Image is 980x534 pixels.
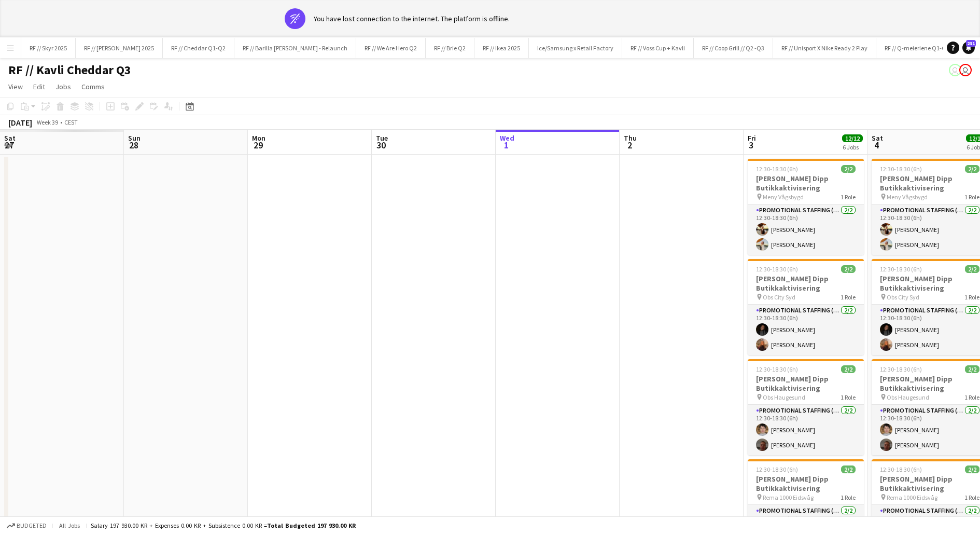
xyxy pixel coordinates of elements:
span: 2/2 [841,165,856,173]
button: RF // We Are Hero Q2 [356,38,426,58]
div: 6 Jobs [843,143,862,151]
span: 1 Role [964,393,979,401]
app-user-avatar: Alexander Skeppland Hole [959,64,972,76]
a: 231 [962,42,975,54]
span: 2/2 [965,265,979,273]
span: Rema 1000 Eidsvåg [887,494,937,501]
span: 12:30-18:30 (6h) [756,365,798,373]
button: RF // Skyr 2025 [21,38,76,58]
span: 12:30-18:30 (6h) [880,165,922,173]
button: Ice/Samsung x Retail Factory [529,38,622,58]
a: View [4,80,27,93]
span: Meny Vågsbygd [887,193,928,201]
span: 30 [374,139,388,151]
span: 1 Role [841,293,856,301]
button: RF // Voss Cup + Kavli [622,38,694,58]
span: 2/2 [965,365,979,373]
span: View [8,82,23,91]
button: RF // Q-meieriene Q1-Q2 [876,38,958,58]
div: Salary 197 930.00 KR + Expenses 0.00 KR + Subsistence 0.00 KR = [91,522,356,529]
span: Tue [376,133,388,143]
a: Jobs [51,80,75,93]
h3: [PERSON_NAME] Dipp Butikkaktivisering [748,274,864,293]
button: RF // Barilla [PERSON_NAME] - Relaunch [234,38,356,58]
app-card-role: Promotional Staffing (Promotional Staff)2/212:30-18:30 (6h)[PERSON_NAME][PERSON_NAME] [748,204,864,255]
app-user-avatar: Alexander Skeppland Hole [949,64,961,76]
span: 1 Role [841,393,856,401]
span: 12/12 [842,134,863,142]
span: 12:30-18:30 (6h) [880,365,922,373]
span: 1 Role [964,293,979,301]
span: 1 Role [841,193,856,201]
span: 1 Role [964,193,979,201]
h3: [PERSON_NAME] Dipp Butikkaktivisering [748,174,864,193]
a: Edit [29,80,49,93]
button: Budgeted [5,520,48,531]
button: RF // Ikea 2025 [474,38,529,58]
span: 4 [870,139,883,151]
span: 2/2 [965,465,979,473]
span: 1 Role [964,494,979,501]
span: 1 Role [841,494,856,501]
span: Jobs [55,82,71,91]
app-card-role: Promotional Staffing (Promotional Staff)2/212:30-18:30 (6h)[PERSON_NAME][PERSON_NAME] [748,305,864,355]
h3: [PERSON_NAME] Dipp Butikkaktivisering [748,474,864,493]
span: Sun [128,133,141,143]
span: Obs City Syd [887,293,919,301]
a: Comms [77,80,109,93]
span: Fri [748,133,756,143]
button: RF // Cheddar Q1-Q2 [163,38,234,58]
span: Obs City Syd [763,293,795,301]
span: 2/2 [841,365,856,373]
button: RF // Brie Q2 [426,38,474,58]
span: Budgeted [17,522,47,529]
span: Obs Haugesund [763,393,805,401]
span: 2/2 [841,465,856,473]
span: Thu [624,133,637,143]
span: 2/2 [841,265,856,273]
span: Meny Vågsbygd [763,193,804,201]
span: Sat [872,133,883,143]
app-job-card: 12:30-18:30 (6h)2/2[PERSON_NAME] Dipp Butikkaktivisering Obs Haugesund1 RolePromotional Staffing ... [748,359,864,455]
span: Wed [500,133,514,143]
span: 12:30-18:30 (6h) [880,465,922,473]
div: You have lost connection to the internet. The platform is offline. [314,14,510,23]
span: 27 [3,139,16,151]
app-job-card: 12:30-18:30 (6h)2/2[PERSON_NAME] Dipp Butikkaktivisering Meny Vågsbygd1 RolePromotional Staffing ... [748,159,864,255]
span: 12:30-18:30 (6h) [880,265,922,273]
span: Sat [4,133,16,143]
span: Mon [252,133,265,143]
span: 2/2 [965,165,979,173]
span: 2 [622,139,637,151]
div: CEST [64,118,78,126]
button: RF // Coop Grill // Q2 -Q3 [694,38,773,58]
span: 28 [127,139,141,151]
h3: [PERSON_NAME] Dipp Butikkaktivisering [748,374,864,393]
div: [DATE] [8,117,32,128]
span: Comms [81,82,105,91]
app-card-role: Promotional Staffing (Promotional Staff)2/212:30-18:30 (6h)[PERSON_NAME][PERSON_NAME] [748,405,864,455]
span: 3 [746,139,756,151]
button: RF // Unisport X Nike Ready 2 Play [773,38,876,58]
span: Rema 1000 Eidsvåg [763,494,814,501]
span: 12:30-18:30 (6h) [756,465,798,473]
app-job-card: 12:30-18:30 (6h)2/2[PERSON_NAME] Dipp Butikkaktivisering Obs City Syd1 RolePromotional Staffing (... [748,259,864,355]
span: Total Budgeted 197 930.00 KR [267,522,356,529]
span: 29 [250,139,265,151]
span: Obs Haugesund [887,393,929,401]
span: 12:30-18:30 (6h) [756,165,798,173]
span: 1 [498,139,514,151]
span: Week 39 [34,118,60,126]
span: Edit [33,82,45,91]
h1: RF // Kavli Cheddar Q3 [8,62,131,78]
span: 231 [966,40,976,47]
span: 12:30-18:30 (6h) [756,265,798,273]
button: RF // [PERSON_NAME] 2025 [76,38,163,58]
span: All jobs [57,522,82,529]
